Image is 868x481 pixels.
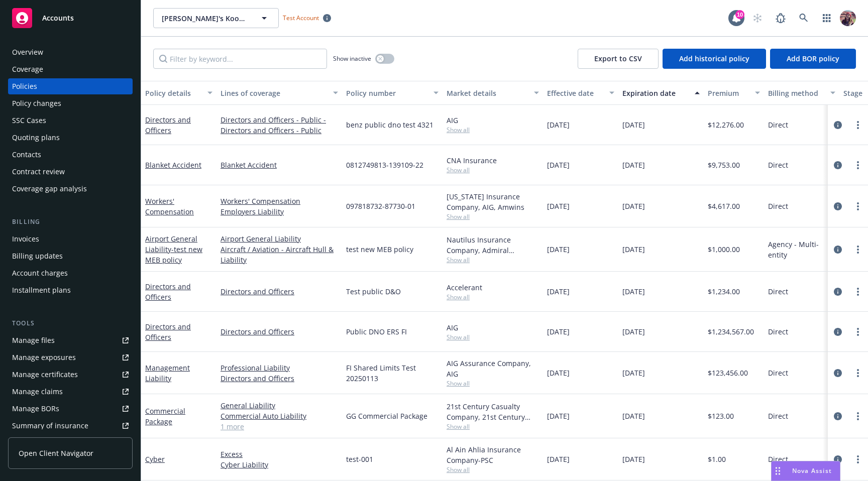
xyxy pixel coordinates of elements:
[8,248,133,264] a: Billing updates
[622,88,689,98] div: Expiration date
[221,160,338,170] a: Blanket Accident
[768,411,788,421] span: Direct
[346,119,433,130] span: benz public dno test 4321
[19,448,93,458] span: Open Client Navigator
[840,10,856,26] img: photo
[447,422,539,431] span: Show all
[852,326,864,338] a: more
[547,454,570,464] span: [DATE]
[708,326,754,337] span: $1,234,567.00
[708,88,749,98] div: Premium
[547,244,570,255] span: [DATE]
[8,349,133,366] a: Manage exposures
[8,265,133,281] a: Account charges
[8,112,133,129] a: SSC Cases
[346,363,439,384] span: FI Shared Limits Test 20250113
[832,326,844,338] a: circleInformation
[622,454,645,464] span: [DATE]
[447,322,539,333] div: AIG
[221,459,338,470] a: Cyber Liability
[12,418,88,434] div: Summary of insurance
[547,286,570,297] span: [DATE]
[12,95,61,111] div: Policy changes
[221,244,338,265] a: Aircraft / Aviation - Aircraft Hull & Liability
[346,454,373,464] span: test-001
[8,95,133,111] a: Policy changes
[547,368,570,378] span: [DATE]
[145,115,191,135] a: Directors and Officers
[8,282,133,298] a: Installment plans
[708,119,744,130] span: $12,276.00
[221,421,338,432] a: 1 more
[162,13,249,24] span: [PERSON_NAME]'s Kookies
[708,454,726,464] span: $1.00
[346,411,427,421] span: GG Commercial Package
[333,54,371,63] span: Show inactive
[12,349,76,366] div: Manage exposures
[12,248,63,264] div: Billing updates
[8,367,133,383] a: Manage certificates
[153,49,327,69] input: Filter by keyword...
[447,234,539,256] div: Nautilus Insurance Company, Admiral Insurance Group ([PERSON_NAME] Corporation)
[768,239,835,260] span: Agency - Multi-entity
[832,367,844,379] a: circleInformation
[283,14,319,22] span: Test Account
[447,465,539,474] span: Show all
[770,49,856,69] button: Add BOR policy
[145,406,185,426] a: Commercial Package
[447,282,539,293] div: Accelerant
[832,453,844,465] a: circleInformation
[221,326,338,337] a: Directors and Officers
[8,217,133,227] div: Billing
[708,368,748,378] span: $123,456.00
[346,201,415,211] span: 097818732-87730-01
[618,81,704,105] button: Expiration date
[221,114,338,136] a: Directors and Officers - Public - Directors and Officers - Public
[768,454,788,464] span: Direct
[447,155,539,166] div: CNA Insurance
[153,8,279,28] button: [PERSON_NAME]'s Kookies
[8,332,133,348] a: Manage files
[594,54,642,63] span: Export to CSV
[794,8,814,28] a: Search
[221,411,338,421] a: Commercial Auto Liability
[768,368,788,378] span: Direct
[832,119,844,131] a: circleInformation
[447,212,539,221] span: Show all
[12,147,41,163] div: Contacts
[747,8,768,28] a: Start snowing
[547,201,570,211] span: [DATE]
[852,453,864,465] a: more
[679,54,749,63] span: Add historical policy
[547,411,570,421] span: [DATE]
[8,318,133,328] div: Tools
[447,88,528,98] div: Market details
[221,373,338,384] a: Directors and Officers
[708,201,740,211] span: $4,617.00
[8,78,133,94] a: Policies
[346,326,407,337] span: Public DNO ERS FI
[447,126,539,134] span: Show all
[447,191,539,212] div: [US_STATE] Insurance Company, AIG, Amwins
[447,115,539,126] div: AIG
[447,256,539,264] span: Show all
[852,244,864,256] a: more
[12,384,63,400] div: Manage claims
[8,384,133,400] a: Manage claims
[12,78,37,94] div: Policies
[852,119,864,131] a: more
[279,13,335,23] span: Test Account
[708,244,740,255] span: $1,000.00
[12,164,65,180] div: Contract review
[221,286,338,297] a: Directors and Officers
[547,160,570,170] span: [DATE]
[447,444,539,465] div: Al Ain Ahlia Insurance Company-PSC
[547,119,570,130] span: [DATE]
[8,4,133,32] a: Accounts
[832,286,844,298] a: circleInformation
[12,112,46,129] div: SSC Cases
[141,81,216,105] button: Policy details
[12,265,68,281] div: Account charges
[8,130,133,146] a: Quoting plans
